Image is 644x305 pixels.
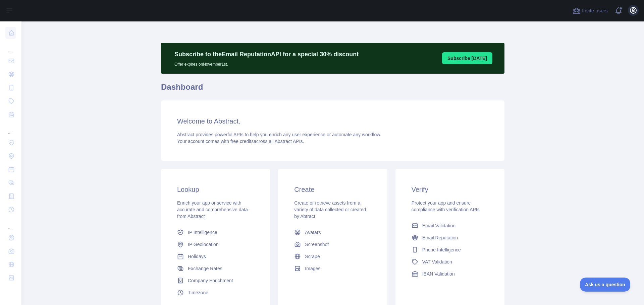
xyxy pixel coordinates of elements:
[5,217,16,230] div: ...
[582,7,608,15] span: Invite users
[422,246,461,253] span: Phone Intelligence
[177,185,254,194] h3: Lookup
[422,258,452,265] span: VAT Validation
[409,244,491,256] a: Phone Intelligence
[305,229,321,236] span: Avatars
[305,241,329,248] span: Screenshot
[174,287,257,299] a: Timezone
[5,122,16,135] div: ...
[580,278,631,292] iframe: Toggle Customer Support
[294,200,366,219] span: Create or retrieve assets from a variety of data collected or created by Abtract
[409,256,491,268] a: VAT Validation
[291,238,374,250] a: Screenshot
[177,132,381,137] span: Abstract provides powerful APIs to help you enrich any user experience or automate any workflow.
[188,229,217,236] span: IP Intelligence
[422,271,455,277] span: IBAN Validation
[188,241,219,248] span: IP Geolocation
[409,268,491,280] a: IBAN Validation
[442,52,492,64] button: Subscribe [DATE]
[188,253,206,260] span: Holidays
[305,265,320,272] span: Images
[188,265,222,272] span: Exchange Rates
[291,262,374,275] a: Images
[188,277,233,284] span: Company Enrichment
[188,289,208,296] span: Timezone
[571,5,609,16] button: Invite users
[422,222,455,229] span: Email Validation
[174,262,257,275] a: Exchange Rates
[291,226,374,238] a: Avatars
[291,250,374,262] a: Scrape
[174,275,257,287] a: Company Enrichment
[174,226,257,238] a: IP Intelligence
[174,50,359,59] p: Subscribe to the Email Reputation API for a special 30 % discount
[409,232,491,244] a: Email Reputation
[174,59,359,67] p: Offer expires on November 1st.
[174,250,257,262] a: Holidays
[177,117,488,126] h3: Welcome to Abstract.
[177,200,248,219] span: Enrich your app or service with accurate and comprehensive data from Abstract
[305,253,320,260] span: Scrape
[412,185,488,194] h3: Verify
[422,234,458,241] span: Email Reputation
[177,139,304,144] span: Your account comes with across all Abstract APIs.
[409,220,491,232] a: Email Validation
[230,139,254,144] span: free credits
[174,238,257,250] a: IP Geolocation
[412,200,480,212] span: Protect your app and ensure compliance with verification APIs
[5,40,16,54] div: ...
[161,82,504,98] h1: Dashboard
[294,185,371,194] h3: Create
